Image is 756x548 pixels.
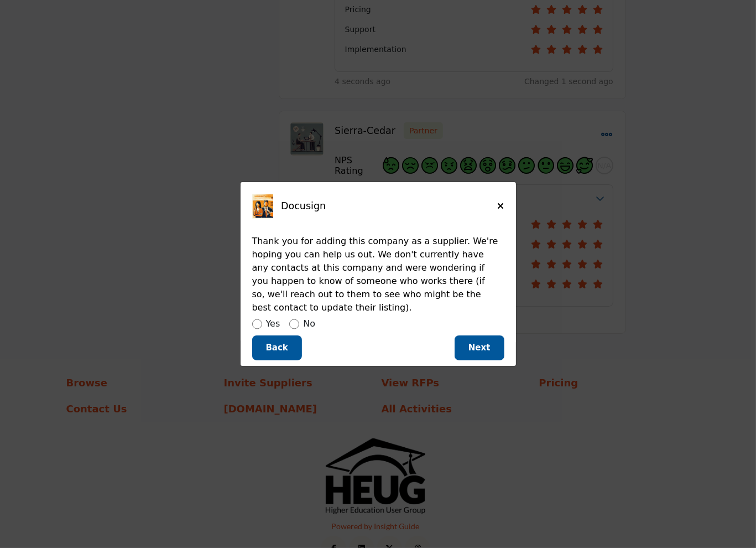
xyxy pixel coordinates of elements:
[266,343,288,353] span: Back
[468,343,491,353] span: Next
[252,230,499,314] label: Thank you for adding this company as a supplier. We're hoping you can help us out. We don't curre...
[266,317,280,330] label: Yes
[498,200,504,212] button: Close
[252,194,277,219] img: Docusign Logo
[281,200,497,212] h5: Docusign
[303,317,315,330] label: No
[455,335,504,360] button: Next
[252,335,302,360] button: Back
